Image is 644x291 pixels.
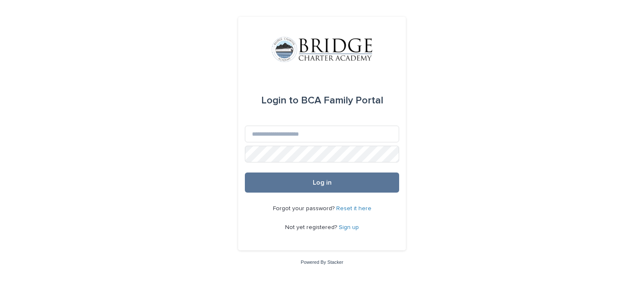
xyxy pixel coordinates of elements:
a: Reset it here [336,206,371,211]
span: Not yet registered? [285,224,339,230]
a: Sign up [339,224,359,230]
a: Powered By Stacker [301,260,343,265]
span: Log in [313,179,332,186]
span: Forgot your password? [273,206,336,211]
div: BCA Family Portal [261,89,383,112]
button: Log in [245,173,399,193]
span: Login to [261,95,299,106]
img: V1C1m3IdTEidaUdm9Hs0 [272,37,372,62]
